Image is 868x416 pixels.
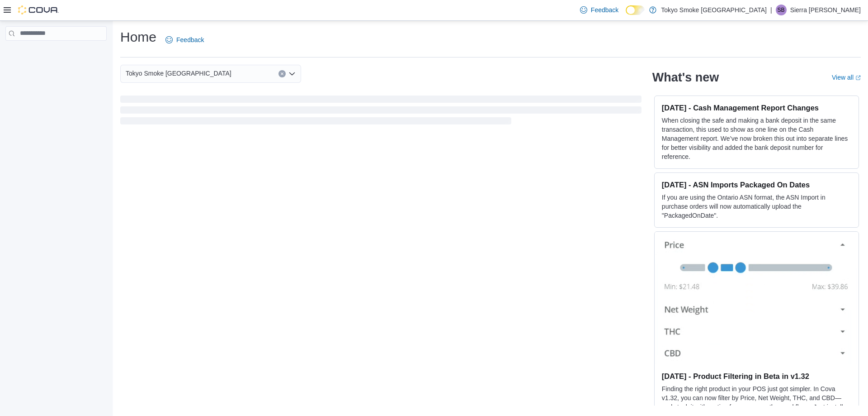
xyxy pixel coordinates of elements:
h2: What's new [652,70,719,85]
p: Sierra [PERSON_NAME] [790,5,861,15]
span: SB [778,5,785,15]
span: Feedback [176,35,204,44]
p: If you are using the Ontario ASN format, the ASN Import in purchase orders will now automatically... [662,193,851,220]
img: Cova [18,5,59,14]
p: When closing the safe and making a bank deposit in the same transaction, this used to show as one... [662,116,851,161]
span: Feedback [591,5,618,14]
a: Feedback [162,31,208,49]
h3: [DATE] - Product Filtering in Beta in v1.32 [662,372,851,381]
p: Tokyo Smoke [GEOGRAPHIC_DATA] [661,5,767,15]
button: Clear input [278,70,286,77]
h3: [DATE] - Cash Management Report Changes [662,103,851,112]
nav: Complex example [5,43,107,64]
a: View allExternal link [832,74,861,81]
button: Open list of options [288,70,296,77]
span: Tokyo Smoke [GEOGRAPHIC_DATA] [126,68,231,79]
p: | [770,5,772,15]
span: Loading [120,97,642,126]
h3: [DATE] - ASN Imports Packaged On Dates [662,180,851,189]
div: Sierra Boire [776,5,787,15]
a: Feedback [576,1,622,19]
svg: External link [855,75,861,81]
input: Dark Mode [626,5,645,15]
h1: Home [120,28,156,46]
